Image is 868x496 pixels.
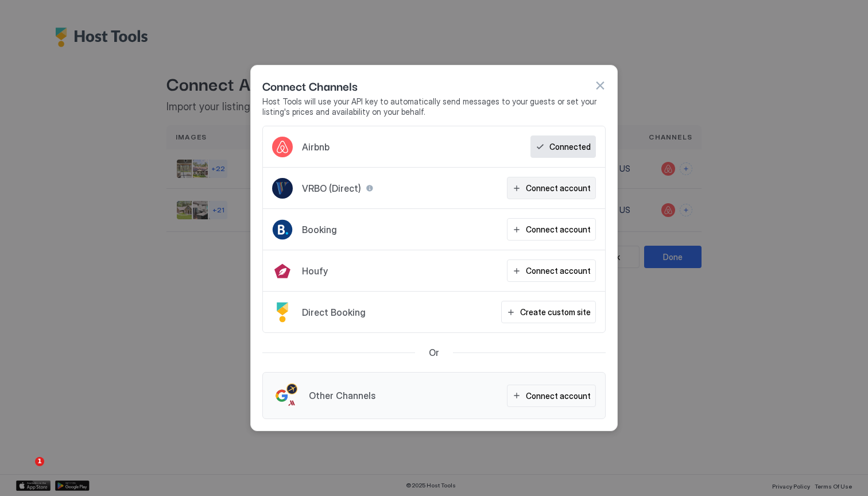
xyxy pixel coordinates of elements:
[507,385,596,407] button: Connect account
[429,347,439,358] span: Or
[526,265,591,277] div: Connect account
[526,390,591,402] div: Connect account
[507,218,596,241] button: Connect account
[302,183,361,194] span: VRBO (Direct)
[302,307,366,318] span: Direct Booking
[549,141,591,153] div: Connected
[11,457,39,485] iframe: Intercom live chat
[520,306,591,318] div: Create custom site
[526,223,591,235] div: Connect account
[302,141,330,153] span: Airbnb
[302,265,328,277] span: Houfy
[35,457,44,466] span: 1
[507,259,596,282] button: Connect account
[302,224,337,235] span: Booking
[501,301,596,323] button: Create custom site
[262,96,606,117] span: Host Tools will use your API key to automatically send messages to your guests or set your listin...
[262,77,358,94] span: Connect Channels
[309,390,375,401] span: Other Channels
[530,135,596,158] button: Connected
[526,182,591,194] div: Connect account
[507,177,596,199] button: Connect account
